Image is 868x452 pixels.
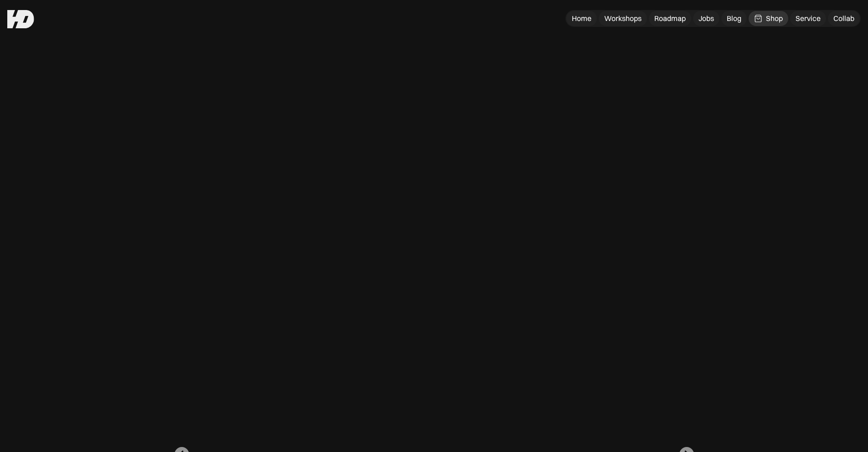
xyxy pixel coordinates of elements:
[721,11,747,26] a: Blog
[699,14,714,23] div: Jobs
[796,14,821,23] div: Service
[833,14,854,23] div: Collab
[727,14,741,23] div: Blog
[572,14,591,23] div: Home
[654,14,686,23] div: Roadmap
[828,11,860,26] a: Collab
[790,11,826,26] a: Service
[766,14,783,23] div: Shop
[566,11,597,26] a: Home
[649,11,691,26] a: Roadmap
[749,11,788,26] a: Shop
[599,11,647,26] a: Workshops
[604,14,642,23] div: Workshops
[693,11,719,26] a: Jobs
